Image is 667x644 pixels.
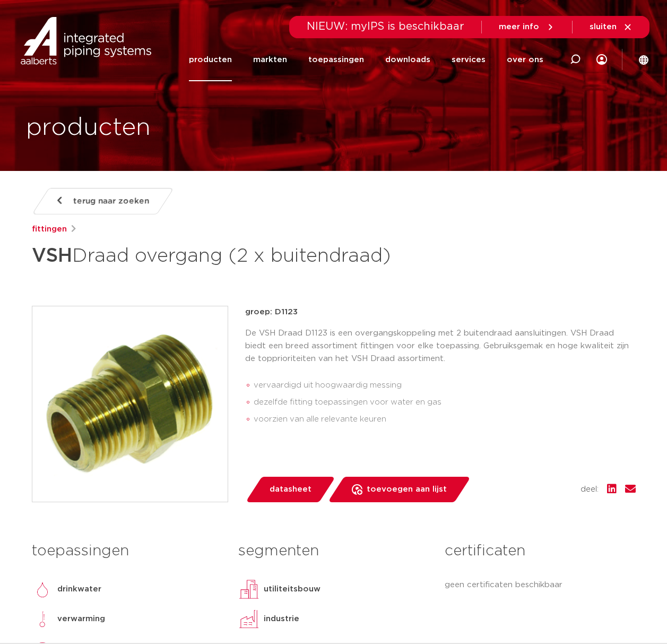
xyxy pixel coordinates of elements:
strong: VSH [32,246,72,265]
p: De VSH Draad D1123 is een overgangskoppeling met 2 buitendraad aansluitingen. VSH Draad biedt een... [245,327,636,365]
p: geen certificaten beschikbaar [445,579,635,591]
img: Product Image for VSH Draad overgang (2 x buitendraad) [32,306,228,502]
li: vervaardigd uit hoogwaardig messing [254,377,636,394]
img: drinkwater [32,579,53,600]
a: sluiten [590,22,633,32]
h1: producten [26,111,151,145]
p: verwarming [57,613,105,625]
img: industrie [238,608,259,630]
img: utiliteitsbouw [238,579,259,600]
h3: toepassingen [32,540,222,562]
p: groep: D1123 [245,306,636,319]
a: markten [253,38,287,81]
span: terug naar zoeken [73,193,149,210]
h3: segmenten [238,540,429,562]
a: toepassingen [308,38,364,81]
p: drinkwater [57,583,101,596]
a: fittingen [32,223,67,236]
span: meer info [499,23,539,31]
a: over ons [507,38,543,81]
a: meer info [499,22,555,32]
p: utiliteitsbouw [264,583,320,596]
span: toevoegen aan lijst [367,481,447,498]
span: datasheet [270,481,311,498]
nav: Menu [189,38,543,81]
p: industrie [264,613,299,625]
span: sluiten [590,23,617,31]
a: datasheet [245,477,335,502]
span: deel: [581,483,599,496]
li: dezelfde fitting toepassingen voor water en gas [254,394,636,411]
img: verwarming [32,608,53,630]
li: voorzien van alle relevante keuren [254,411,636,428]
h3: certificaten [445,540,635,562]
a: terug naar zoeken [31,188,174,214]
a: services [452,38,486,81]
span: NIEUW: myIPS is beschikbaar [307,21,464,32]
h1: Draad overgang (2 x buitendraad) [32,240,430,272]
div: my IPS [596,38,607,81]
a: downloads [385,38,430,81]
a: producten [189,38,232,81]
